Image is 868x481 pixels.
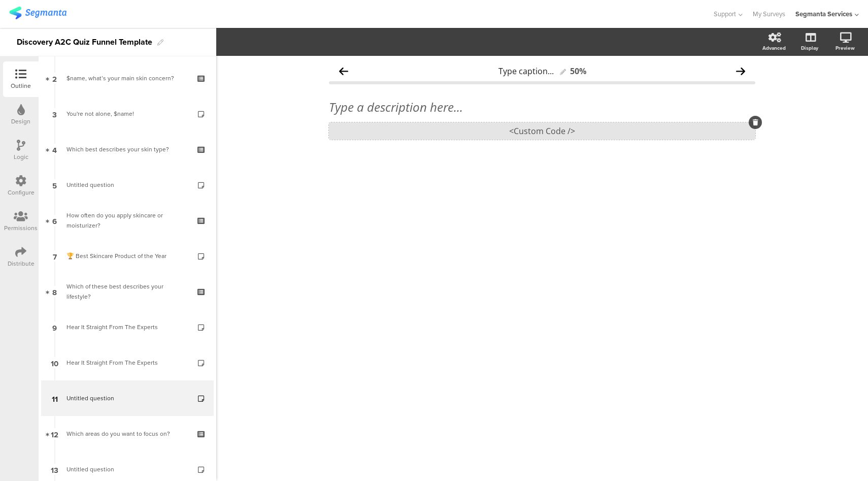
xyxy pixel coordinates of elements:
[52,144,57,155] span: 4
[66,251,188,261] div: 🏆 Best Skincare Product of the Year
[17,34,152,50] div: Discovery A2C Quiz Funnel Template
[41,274,214,309] a: 8 Which of these best describes your lifestyle?
[836,44,855,52] div: Preview
[570,66,586,77] div: 50%
[795,9,852,19] div: Segmanta Services
[329,100,755,115] div: Type a description here...
[41,309,214,345] a: 9 Hear It Straight From The Experts
[66,358,188,368] div: Hear It Straight From The Experts
[66,429,188,439] div: Which areas do you want to focus on?
[66,180,114,189] span: Untitled question
[52,179,57,190] span: 5
[9,7,66,19] img: segmanta logo
[51,428,58,439] span: 12
[14,152,28,162] div: Logic
[8,188,35,197] div: Configure
[66,465,114,474] span: Untitled question
[52,286,57,297] span: 8
[41,60,214,96] a: 2 $name, what’s your main skin concern?
[66,210,188,231] div: How often do you apply skincare or moisturizer?
[8,259,35,268] div: Distribute
[66,394,114,403] span: Untitled question
[41,167,214,203] a: 5 Untitled question
[41,345,214,380] a: 10 Hear It Straight From The Experts
[52,108,57,119] span: 3
[4,223,38,233] div: Permissions
[498,66,554,77] span: Type caption...
[51,357,58,368] span: 10
[66,73,188,83] div: $name, what’s your main skin concern?
[11,117,30,126] div: Design
[52,215,57,226] span: 6
[52,393,58,404] span: 11
[66,109,188,119] div: You're not alone, $name!
[52,322,57,333] span: 9
[41,238,214,274] a: 7 🏆 Best Skincare Product of the Year
[714,9,736,19] span: Support
[53,250,57,262] span: 7
[801,44,818,52] div: Display
[52,73,57,84] span: 2
[66,322,188,332] div: Hear It Straight From The Experts
[66,144,188,154] div: Which best describes your skin type?
[41,380,214,416] a: 11 Untitled question
[762,44,786,52] div: Advanced
[41,416,214,452] a: 12 Which areas do you want to focus on?
[41,203,214,238] a: 6 How often do you apply skincare or moisturizer?
[329,122,755,140] div: <Custom Code />
[11,81,31,90] div: Outline
[41,132,214,167] a: 4 Which best describes your skin type?
[41,96,214,132] a: 3 You're not alone, $name!
[51,464,58,475] span: 13
[66,281,188,302] div: Which of these best describes your lifestyle?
